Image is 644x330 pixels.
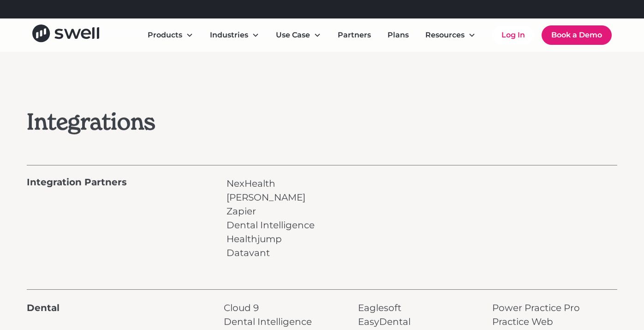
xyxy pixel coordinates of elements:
a: home [32,24,99,45]
div: Industries [210,30,248,41]
div: Products [140,26,201,44]
div: Dental [27,301,60,315]
div: Resources [425,30,465,41]
a: Plans [380,26,416,44]
div: Use Case [268,26,328,44]
div: Resources [418,26,483,44]
div: Industries [203,26,267,44]
h2: Integrations [27,109,381,135]
p: NexHealth [PERSON_NAME] Zapier Dental Intelligence Healthjump Datavant [227,177,315,260]
a: Partners [330,26,378,44]
a: Log In [492,26,534,44]
h3: Integration Partners [27,177,127,188]
a: Book a Demo [542,25,612,45]
div: Use Case [276,30,310,41]
div: Products [148,30,182,41]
